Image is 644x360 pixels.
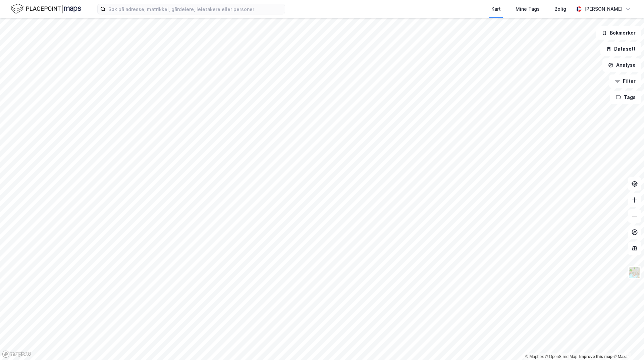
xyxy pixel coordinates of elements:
[554,5,566,13] div: Bolig
[579,354,612,359] a: Improve this map
[610,328,644,360] div: Kontrollprogram for chat
[628,266,641,279] img: Z
[600,42,641,56] button: Datasett
[610,91,641,104] button: Tags
[106,4,285,14] input: Søk på adresse, matrikkel, gårdeiere, leietakere eller personer
[609,74,641,88] button: Filter
[516,5,540,13] div: Mine Tags
[525,354,544,359] a: Mapbox
[596,26,641,40] button: Bokmerker
[545,354,578,359] a: OpenStreetMap
[2,350,32,358] a: Mapbox homepage
[610,328,644,360] iframe: Chat Widget
[491,5,501,13] div: Kart
[584,5,623,13] div: [PERSON_NAME]
[11,3,81,15] img: logo.f888ab2527a4732fd821a326f86c7f29.svg
[602,58,641,72] button: Analyse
